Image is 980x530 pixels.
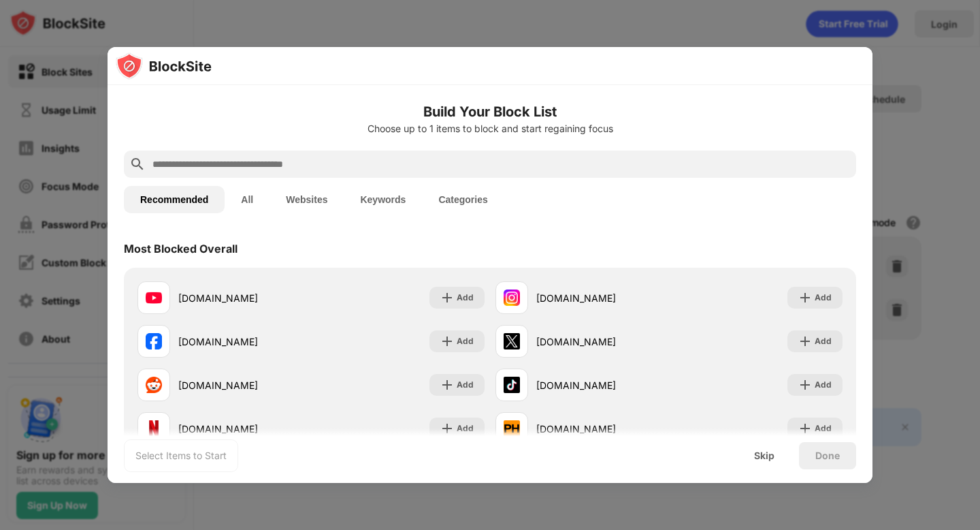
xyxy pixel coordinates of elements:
[815,450,840,461] div: Done
[146,377,162,393] img: favicons
[129,156,146,172] img: search.svg
[124,123,856,134] div: Choose up to 1 items to block and start regaining focus
[146,420,162,437] img: favicons
[536,422,669,436] div: [DOMAIN_NAME]
[457,291,474,305] div: Add
[178,334,311,349] div: [DOMAIN_NAME]
[457,378,474,392] div: Add
[124,186,225,213] button: Recommended
[146,333,162,349] img: favicons
[269,186,344,213] button: Websites
[135,449,227,463] div: Select Items to Start
[146,290,162,306] img: favicons
[124,242,238,255] div: Most Blocked Overall
[754,450,774,461] div: Skip
[124,102,856,122] h6: Build Your Block List
[457,422,474,435] div: Add
[815,334,832,348] div: Add
[815,422,832,435] div: Add
[536,334,669,349] div: [DOMAIN_NAME]
[178,378,311,392] div: [DOMAIN_NAME]
[536,291,669,305] div: [DOMAIN_NAME]
[504,333,520,349] img: favicons
[344,186,422,213] button: Keywords
[815,291,832,305] div: Add
[178,422,311,436] div: [DOMAIN_NAME]
[116,52,212,80] img: logo-blocksite.svg
[504,420,520,437] img: favicons
[504,290,520,306] img: favicons
[536,378,669,392] div: [DOMAIN_NAME]
[225,186,269,213] button: All
[504,377,520,393] img: favicons
[457,334,474,348] div: Add
[422,186,504,213] button: Categories
[815,378,832,392] div: Add
[178,291,311,305] div: [DOMAIN_NAME]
